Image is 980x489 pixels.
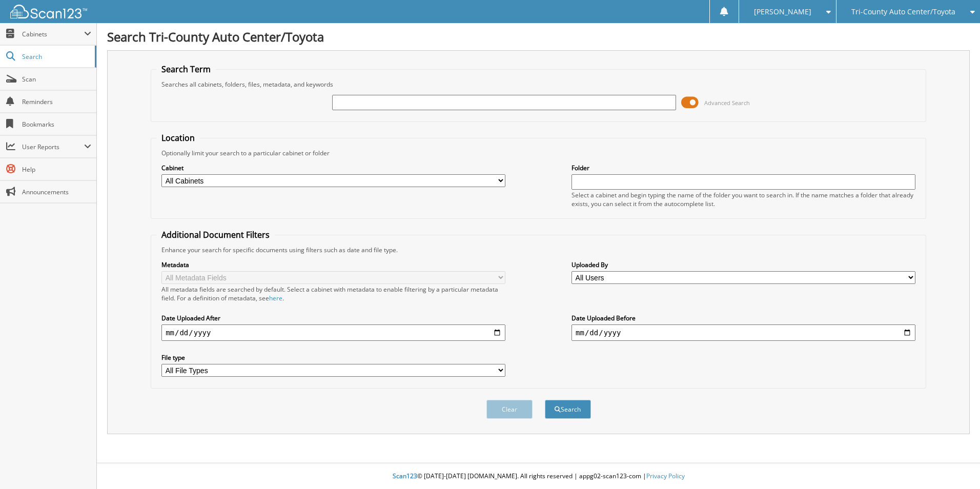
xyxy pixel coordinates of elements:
[161,314,505,322] label: Date Uploaded After
[22,30,84,38] span: Cabinets
[161,260,505,269] label: Metadata
[571,164,915,172] label: Folder
[393,472,417,480] span: Scan123
[22,188,91,196] span: Announcements
[486,400,533,419] button: Clear
[851,9,955,15] span: Tri-County Auto Center/Toyota
[156,246,921,254] div: Enhance your search for specific documents using filters such as date and file type.
[107,28,970,45] h1: Search Tri-County Auto Center/Toyota
[156,80,921,89] div: Searches all cabinets, folders, files, metadata, and keywords
[156,132,200,144] legend: Location
[571,314,915,322] label: Date Uploaded Before
[22,142,84,151] span: User Reports
[22,75,91,84] span: Scan
[156,149,921,157] div: Optionally limit your search to a particular cabinet or folder
[22,97,91,106] span: Reminders
[646,472,685,480] a: Privacy Policy
[10,5,87,18] img: scan123-logo-white.svg
[22,120,91,129] span: Bookmarks
[269,294,282,302] a: here
[161,285,505,302] div: All metadata fields are searched by default. Select a cabinet with metadata to enable filtering b...
[571,260,915,269] label: Uploaded By
[754,9,811,15] span: [PERSON_NAME]
[22,165,91,174] span: Help
[156,64,216,75] legend: Search Term
[161,324,505,341] input: start
[156,229,275,240] legend: Additional Document Filters
[97,464,980,489] div: © [DATE]-[DATE] [DOMAIN_NAME]. All rights reserved | appg02-scan123-com |
[704,99,750,107] span: Advanced Search
[161,353,505,362] label: File type
[571,324,915,341] input: end
[571,191,915,208] div: Select a cabinet and begin typing the name of the folder you want to search in. If the name match...
[22,52,90,61] span: Search
[161,164,505,172] label: Cabinet
[545,400,591,419] button: Search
